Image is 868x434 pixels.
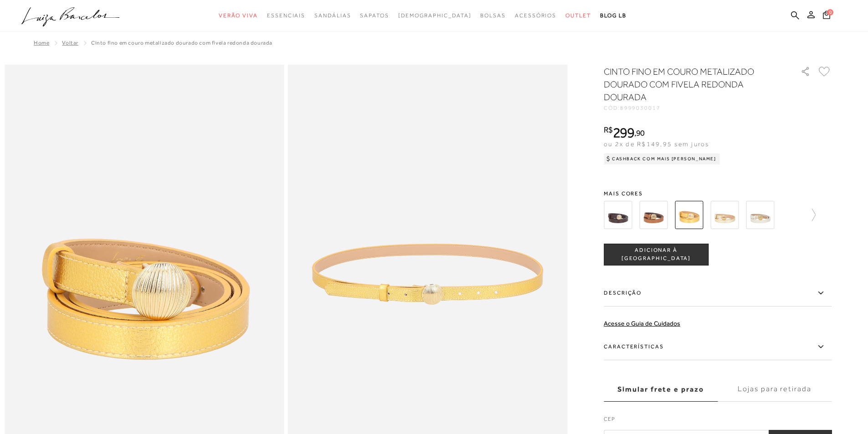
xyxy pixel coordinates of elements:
[480,7,506,24] a: noSubCategoriesText
[827,9,833,15] span: 0
[604,65,775,103] h1: CINTO FINO EM COURO METALIZADO DOURADO COM FIVELA REDONDA DOURADA
[398,12,472,19] span: [DEMOGRAPHIC_DATA]
[820,10,833,22] button: 0
[620,105,661,111] span: 8999030017
[515,12,556,19] span: Acessórios
[565,12,591,19] span: Outlet
[267,12,305,19] span: Essenciais
[267,7,305,24] a: noSubCategoriesText
[219,7,258,24] a: noSubCategoriesText
[718,377,832,402] label: Lojas para retirada
[219,12,258,19] span: Verão Viva
[480,12,506,19] span: Bolsas
[604,153,720,164] div: Cashback com Mais [PERSON_NAME]
[604,320,680,327] a: Acesse o Guia de Cuidados
[604,244,709,266] button: ADICIONAR À [GEOGRAPHIC_DATA]
[91,40,272,46] span: CINTO FINO EM COURO METALIZADO DOURADO COM FIVELA REDONDA DOURADA
[636,128,645,138] span: 90
[746,201,774,229] img: CINTO FINO EM COURO OFF WHITE COM FIVELA REDONDA DOURADA
[604,191,832,196] span: Mais cores
[600,7,627,24] a: BLOG LB
[604,126,613,134] i: R$
[634,129,645,137] i: ,
[604,246,708,262] span: ADICIONAR À [GEOGRAPHIC_DATA]
[604,415,832,428] label: CEP
[710,201,739,229] img: CINTO FINO EM COURO METALIZADO OURO COM FIVELA REDONDA DOURADA
[604,105,786,111] div: CÓD:
[604,377,718,402] label: Simular frete e prazo
[515,7,556,24] a: noSubCategoriesText
[639,201,668,229] img: CINTO FINO EM COURO CARAMELO COM FIVELA REDONDA DOURADA
[604,140,709,148] span: ou 2x de R$149,95 sem juros
[360,12,389,19] span: Sapatos
[604,334,832,360] label: Características
[398,7,472,24] a: noSubCategoriesText
[314,12,351,19] span: Sandálias
[600,12,627,19] span: BLOG LB
[565,7,591,24] a: noSubCategoriesText
[360,7,389,24] a: noSubCategoriesText
[613,124,634,141] span: 299
[34,40,49,46] a: Home
[675,201,703,229] img: CINTO FINO EM COURO METALIZADO DOURADO COM FIVELA REDONDA DOURADA
[62,40,78,46] a: Voltar
[604,280,832,306] label: Descrição
[604,201,632,229] img: CINTO FINO EM COURO CAFÉ COM FIVELA REDONDA DOURADA
[314,7,351,24] a: noSubCategoriesText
